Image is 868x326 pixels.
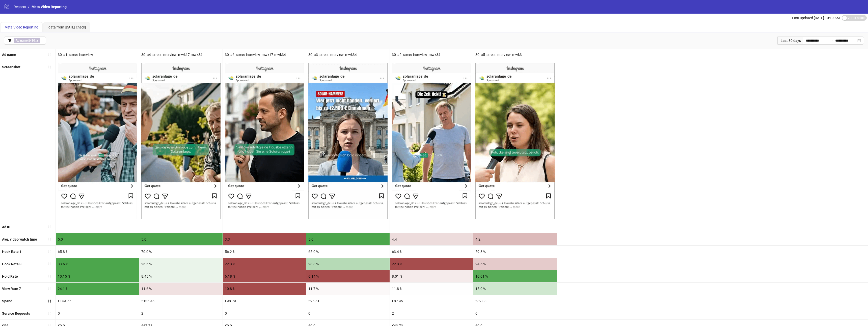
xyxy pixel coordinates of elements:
span: swap-right [829,39,833,43]
img: Screenshot 120233420522850649 [308,63,388,218]
span: sort-ascending [48,312,51,315]
b: 30_a [32,39,38,42]
div: 10.15 % [56,270,139,282]
div: €98.79 [223,295,306,307]
span: sort-descending [48,299,51,303]
div: 6.18 % [223,270,306,282]
div: 63.4 % [390,246,473,258]
div: 8.45 % [139,270,223,282]
div: 65.8 % [56,246,139,258]
div: 8.01 % [390,270,473,282]
div: 24.1 % [56,283,139,295]
div: 33.6 % [56,258,139,270]
b: View Rate 7 [2,287,21,291]
span: sort-ascending [48,250,51,253]
div: 2 [139,307,223,319]
b: Ad name [16,39,28,42]
a: Reports [13,4,27,10]
button: Ad name ∋ 30_a [4,37,46,45]
div: 30_a3_street-interview_mwk34 [306,49,390,61]
span: sort-ascending [48,65,51,69]
div: 22.3 % [223,258,306,270]
span: to [829,39,833,43]
div: 30_a6_street-interview_mwk17-mwk34 [223,49,306,61]
b: Hook Rate 3 [2,262,21,266]
div: 3.3 [223,233,306,245]
img: Screenshot 120233372516090649 [392,63,471,218]
b: Hook Rate 1 [2,250,21,254]
div: 15.0 % [473,283,557,295]
div: 10.01 % [473,270,557,282]
div: 70.0 % [139,246,223,258]
b: Service Requests [2,311,30,315]
li: / [28,4,30,10]
div: 0 [56,307,139,319]
span: sort-ascending [48,287,51,290]
div: 5.0 [56,233,139,245]
div: 2 [390,307,473,319]
img: Screenshot 120233372517330649 [58,63,137,218]
img: Screenshot 120233372514990649 [475,63,555,218]
div: 11.7 % [306,283,390,295]
b: Ad name [2,53,16,57]
div: 59.3 % [473,246,557,258]
span: sort-ascending [48,53,51,56]
span: ∋ [14,38,40,43]
img: Screenshot 120233372520210649 [225,63,304,218]
div: Last 30 days [777,37,803,45]
div: 6.14 % [306,270,390,282]
div: 26.5 % [139,258,223,270]
span: Last updated [DATE] 10:19 AM [792,16,840,20]
div: 30_a5_street-interview_mwk3 [473,49,557,61]
div: 0 [223,307,306,319]
b: Spend [2,299,12,303]
b: Avg. video watch time [2,237,37,241]
b: Ad ID [2,225,10,229]
div: 11.8 % [390,283,473,295]
div: 28.8 % [306,258,390,270]
b: Hold Rate [2,274,18,278]
div: 65.0 % [306,246,390,258]
img: Screenshot 120233372523920649 [141,63,221,218]
div: 11.6 % [139,283,223,295]
span: sort-ascending [48,225,51,229]
div: €135.46 [139,295,223,307]
div: 5.0 [139,233,223,245]
span: sort-ascending [48,237,51,241]
div: €95.61 [306,295,390,307]
span: [data from [DATE] check] [47,25,86,29]
div: 22.3 % [390,258,473,270]
div: 56.2 % [223,246,306,258]
div: 24.6 % [473,258,557,270]
div: €149.77 [56,295,139,307]
div: €82.08 [473,295,557,307]
b: Screenshot [2,65,20,69]
div: 30_a2_street-interview_mwk34 [390,49,473,61]
div: 4.2 [473,233,557,245]
div: 4.4 [390,233,473,245]
div: 5.0 [306,233,390,245]
div: €87.45 [390,295,473,307]
div: 30_a1_street-interview [56,49,139,61]
span: filter [8,39,12,42]
div: 30_a4_street-interview_mwk17-mwk34 [139,49,223,61]
div: 0 [306,307,390,319]
span: sort-ascending [48,262,51,266]
div: 10.8 % [223,283,306,295]
span: Meta Video Reporting [32,5,67,9]
div: 0 [473,307,557,319]
span: sort-ascending [48,274,51,278]
span: Meta Video Reporting [5,25,38,29]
